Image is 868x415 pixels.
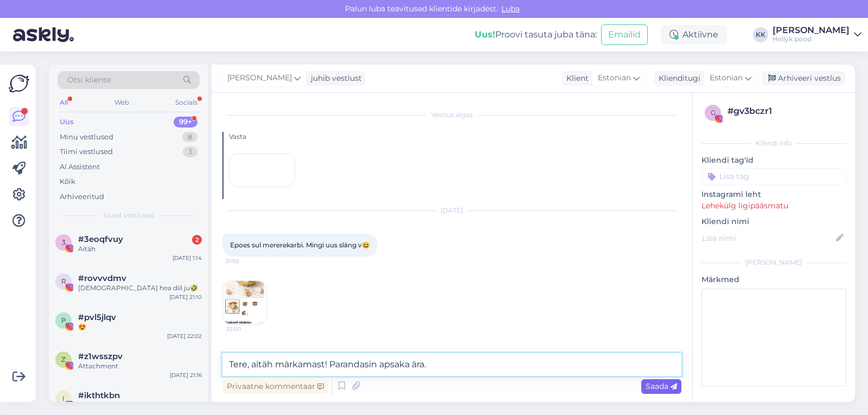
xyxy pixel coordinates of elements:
span: 3 [62,238,66,246]
p: Instagrami leht [701,189,846,200]
div: Hellyk pood [773,35,850,43]
img: Askly Logo [9,73,29,94]
div: [DATE] 1:14 [173,254,202,262]
img: Attachment [223,281,266,324]
div: Arhiveeritud [60,191,104,202]
span: p [61,316,66,324]
div: [DATE] 21:16 [170,371,202,379]
div: Klient [562,73,589,84]
div: Attachment [78,361,202,371]
span: #ikthtkbn [78,391,120,400]
span: 22:00 [226,325,267,333]
a: [PERSON_NAME]Hellyk pood [773,26,861,43]
div: Arhiveeri vestlus [762,71,845,86]
div: Vestlus algas [222,110,681,120]
div: Socials [173,95,200,110]
div: Web [112,95,131,110]
span: i [62,394,65,403]
div: [DATE] 21:10 [169,293,202,301]
input: Lisa nimi [702,232,834,244]
span: z [61,355,66,363]
span: Otsi kliente [67,74,111,86]
div: Aitäh [78,244,202,254]
div: 3 [183,146,197,157]
p: Märkmed [701,274,846,285]
div: KK [753,27,768,42]
input: Lisa tag [701,168,846,184]
div: Kõik [60,176,75,187]
div: Klienditugi [654,73,700,84]
div: Kliendi info [701,138,846,148]
div: [DATE] [222,206,681,215]
div: [DEMOGRAPHIC_DATA] hea diil ju🤣 [78,283,202,293]
div: Privaatne kommentaar [222,379,328,394]
span: Luba [498,4,523,14]
span: #3eoqfvuy [78,234,123,244]
span: Saada [646,381,677,391]
div: Aktiivne [661,25,727,44]
div: [PERSON_NAME] [773,26,850,35]
div: All [58,95,70,110]
span: g [711,108,716,117]
div: Tiimi vestlused [60,146,113,157]
div: 2 [192,235,202,245]
div: 99+ [174,117,197,127]
div: Proovi tasuta juba täna: [475,28,597,41]
b: Uus! [475,29,495,40]
div: juhib vestlust [307,73,362,84]
span: #rovvvdmv [78,273,126,283]
div: 😍 [78,322,202,332]
div: [DATE] 22:02 [167,332,202,340]
div: # gv3bczr1 [727,105,843,118]
span: Uued vestlused [104,210,154,220]
div: [PERSON_NAME] [701,258,846,267]
span: [PERSON_NAME] [227,72,292,84]
div: Attachment [78,400,202,410]
span: Estonian [598,72,631,84]
div: Minu vestlused [60,132,113,143]
span: Estonian [710,72,743,84]
div: Vasta [229,132,681,142]
div: 8 [182,132,197,143]
span: #z1wsszpv [78,352,123,361]
span: #pvl5jlqv [78,312,116,322]
button: Emailid [601,24,648,45]
span: 21:58 [226,257,266,265]
p: Lehekülg ligipääsmatu [701,200,846,212]
span: r [61,277,66,285]
div: AI Assistent [60,162,100,173]
span: Epoes sul mererekarbi. Mingi uus släng v😆 [230,241,370,249]
div: Uus [60,117,74,127]
p: Kliendi tag'id [701,155,846,166]
p: Kliendi nimi [701,216,846,227]
textarea: Tere, aitäh märkamast! Parandasin apsaka ära. [222,353,681,376]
